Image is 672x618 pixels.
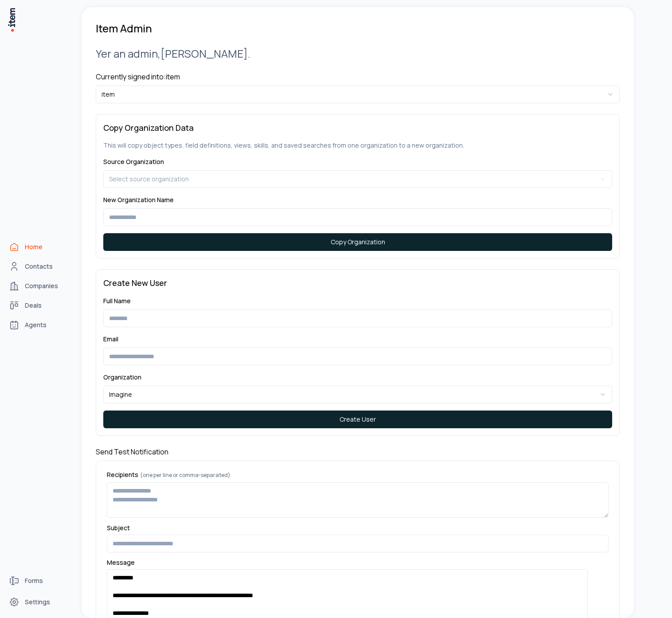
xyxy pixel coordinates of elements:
span: Home [25,243,43,251]
button: Create User [103,411,612,428]
a: Companies [5,277,73,295]
a: deals [5,297,73,314]
h1: Item Admin [96,21,152,35]
label: Email [103,335,118,343]
label: Recipients [107,472,609,479]
h4: Send Test Notification [96,446,620,457]
h3: Create New User [103,277,612,289]
a: Settings [5,593,73,611]
a: Contacts [5,258,73,275]
label: Message [107,559,609,566]
label: Full Name [103,297,131,305]
span: Forms [25,576,43,585]
span: Deals [25,301,42,310]
span: Companies [25,282,58,290]
p: This will copy object types, field definitions, views, skills, and saved searches from one organi... [103,141,612,150]
label: Organization [103,373,141,381]
h3: Copy Organization Data [103,121,612,134]
button: Copy Organization [103,233,612,251]
a: Home [5,238,73,256]
a: Agents [5,316,73,334]
h4: Currently signed into: item [96,71,620,82]
span: Settings [25,598,50,606]
span: Agents [25,321,47,329]
label: Source Organization [103,157,164,166]
span: Contacts [25,262,53,271]
a: Forms [5,572,73,590]
label: New Organization Name [103,196,174,204]
img: Item Brain Logo [7,7,16,32]
label: Subject [107,525,609,531]
span: (one per line or comma-separated) [140,471,231,479]
h2: Yer an admin, [PERSON_NAME] . [96,46,620,61]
